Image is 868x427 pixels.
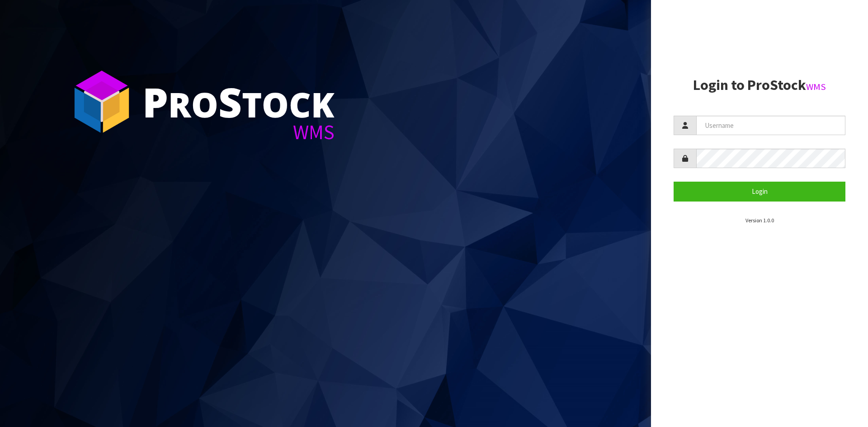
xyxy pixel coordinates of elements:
[696,116,845,135] input: Username
[142,122,335,142] div: WMS
[68,68,136,136] img: ProStock Cube
[806,81,826,93] small: WMS
[745,217,774,224] small: Version 1.0.0
[674,77,845,93] h2: Login to ProStock
[218,74,242,129] span: S
[142,81,335,122] div: ro tock
[142,74,168,129] span: P
[674,182,845,201] button: Login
